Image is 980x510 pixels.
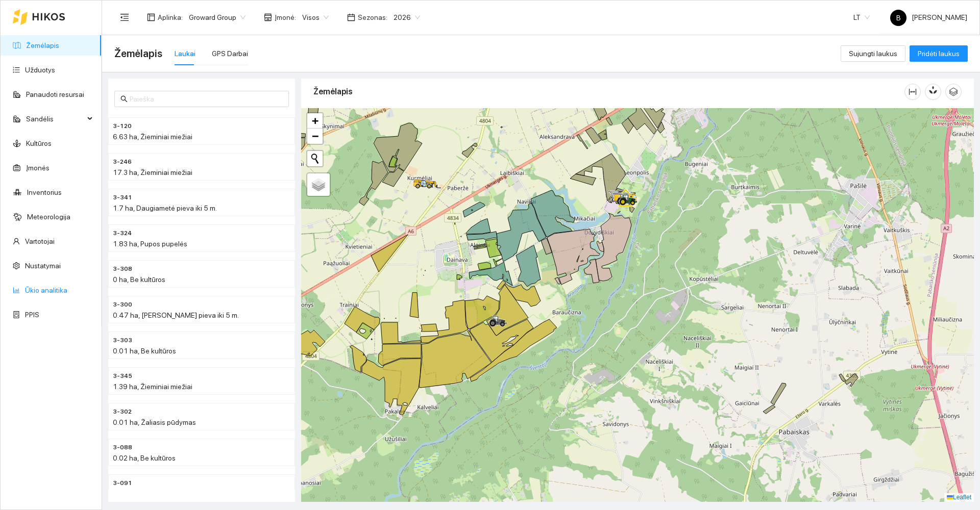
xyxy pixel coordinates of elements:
[25,262,61,270] a: Nustatymai
[120,95,128,103] span: search
[212,48,248,59] div: GPS Darbai
[905,88,920,96] span: column-width
[358,12,387,23] span: Sezonas :
[264,13,272,21] span: shop
[910,49,968,58] a: Pridėti laukus
[147,13,155,21] span: layout
[114,7,135,28] button: menu-fold
[175,48,195,59] div: Laukai
[307,113,323,129] a: Zoom in
[841,49,905,58] a: Sujungti laukus
[26,139,52,147] a: Kultūros
[113,168,192,176] span: 17.3 ha, Žieminiai miežiai
[275,12,296,23] span: Įmonė :
[918,48,960,59] span: Pridėti laukus
[910,45,968,62] button: Pridėti laukus
[312,130,318,142] span: −
[27,188,62,196] a: Inventorius
[113,382,192,391] span: 1.39 ha, Žieminiai miežiai
[113,443,132,452] span: 3-088
[158,12,183,23] span: Aplinka :
[113,264,132,274] span: 3-308
[26,109,84,129] span: Sandėlis
[113,275,165,284] span: 0 ha, Be kultūros
[113,121,132,131] span: 3-120
[307,129,323,144] a: Zoom out
[113,418,196,426] span: 0.01 ha, Žaliasis pūdymas
[947,494,971,501] a: Leaflet
[307,173,330,196] a: Layers
[25,237,55,245] a: Vartotojai
[114,45,162,62] span: Žemėlapis
[394,10,420,25] span: 2026
[313,77,904,106] div: Žemėlapis
[896,10,901,26] span: B
[113,371,132,381] span: 3-345
[27,213,70,221] a: Meteorologija
[312,114,318,127] span: +
[26,164,50,172] a: Įmonės
[307,151,323,166] button: Initiate a new search
[302,10,329,25] span: Visos
[189,10,246,25] span: Groward Group
[113,193,132,202] span: 3-341
[113,133,192,141] span: 6.63 ha, Žieminiai miežiai
[25,66,55,74] a: Užduotys
[113,157,132,167] span: 3-246
[890,13,967,21] span: [PERSON_NAME]
[120,13,129,22] span: menu-fold
[904,84,921,100] button: column-width
[113,311,239,319] span: 0.47 ha, [PERSON_NAME] pieva iki 5 m.
[113,478,132,488] span: 3-091
[130,93,283,105] input: Paieška
[113,204,217,212] span: 1.7 ha, Daugiametė pieva iki 5 m.
[841,45,905,62] button: Sujungti laukus
[113,407,132,417] span: 3-302
[26,41,59,49] a: Žemėlapis
[26,90,84,98] a: Panaudoti resursai
[347,13,355,21] span: calendar
[113,300,132,310] span: 3-300
[113,347,176,355] span: 0.01 ha, Be kultūros
[113,454,176,462] span: 0.02 ha, Be kultūros
[113,228,132,238] span: 3-324
[853,10,870,25] span: LT
[113,240,187,248] span: 1.83 ha, Pupos pupelės
[25,311,39,319] a: PPIS
[25,286,67,294] a: Ūkio analitika
[113,336,132,345] span: 3-303
[849,48,897,59] span: Sujungti laukus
